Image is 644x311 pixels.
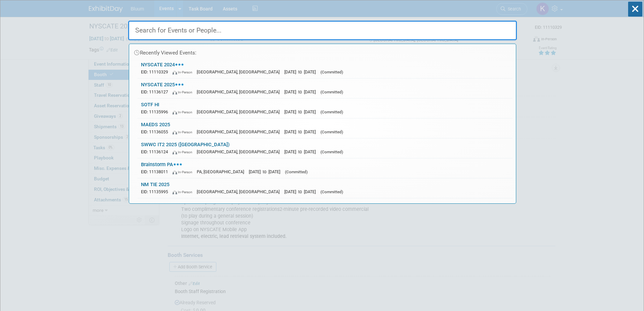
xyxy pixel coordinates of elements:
span: [GEOGRAPHIC_DATA], [GEOGRAPHIC_DATA] [197,149,283,154]
span: In-Person [172,90,195,94]
span: [DATE] to [DATE] [284,89,319,94]
span: EID: 11136127 [141,89,171,94]
span: EID: 11110329 [141,69,171,74]
span: [GEOGRAPHIC_DATA], [GEOGRAPHIC_DATA] [197,109,283,114]
span: [DATE] to [DATE] [249,169,284,174]
input: Search for Events or People... [128,21,517,40]
span: EID: 11136055 [141,129,171,134]
a: Brainstorm PA EID: 11138011 In-Person PA, [GEOGRAPHIC_DATA] [DATE] to [DATE] (Committed) [138,158,512,178]
span: EID: 11136124 [141,149,171,154]
span: PA, [GEOGRAPHIC_DATA] [197,169,247,174]
span: (Committed) [320,90,343,94]
a: SWWC IT2 2025 ([GEOGRAPHIC_DATA]) EID: 11136124 In-Person [GEOGRAPHIC_DATA], [GEOGRAPHIC_DATA] [D... [138,138,512,158]
span: [GEOGRAPHIC_DATA], [GEOGRAPHIC_DATA] [197,69,283,74]
a: MAEDS 2025 EID: 11136055 In-Person [GEOGRAPHIC_DATA], [GEOGRAPHIC_DATA] [DATE] to [DATE] (Committed) [138,118,512,138]
span: In-Person [172,130,195,134]
span: (Committed) [320,130,343,134]
span: (Committed) [320,150,343,154]
span: (Committed) [320,190,343,194]
span: In-Person [172,70,195,74]
span: [GEOGRAPHIC_DATA], [GEOGRAPHIC_DATA] [197,89,283,94]
span: [DATE] to [DATE] [284,149,319,154]
span: (Committed) [285,170,308,174]
div: Recently Viewed Events: [133,44,512,59]
a: SOTF HI EID: 11135996 In-Person [GEOGRAPHIC_DATA], [GEOGRAPHIC_DATA] [DATE] to [DATE] (Committed) [138,98,512,118]
span: [DATE] to [DATE] [284,129,319,134]
span: [GEOGRAPHIC_DATA], [GEOGRAPHIC_DATA] [197,129,283,134]
span: In-Person [172,150,195,154]
span: (Committed) [320,110,343,114]
a: NYSCATE 2025 EID: 11136127 In-Person [GEOGRAPHIC_DATA], [GEOGRAPHIC_DATA] [DATE] to [DATE] (Commi... [138,79,512,98]
span: [DATE] to [DATE] [284,69,319,74]
span: In-Person [172,110,195,114]
span: EID: 11135995 [141,189,171,194]
span: In-Person [172,190,195,194]
span: EID: 11138011 [141,169,171,174]
span: (Committed) [320,70,343,74]
a: NYSCATE 2024 EID: 11110329 In-Person [GEOGRAPHIC_DATA], [GEOGRAPHIC_DATA] [DATE] to [DATE] (Commi... [138,59,512,78]
span: In-Person [172,170,195,174]
span: [DATE] to [DATE] [284,189,319,194]
span: [GEOGRAPHIC_DATA], [GEOGRAPHIC_DATA] [197,189,283,194]
a: NM TIE 2025 EID: 11135995 In-Person [GEOGRAPHIC_DATA], [GEOGRAPHIC_DATA] [DATE] to [DATE] (Commit... [138,178,512,198]
span: [DATE] to [DATE] [284,109,319,114]
span: EID: 11135996 [141,109,171,114]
